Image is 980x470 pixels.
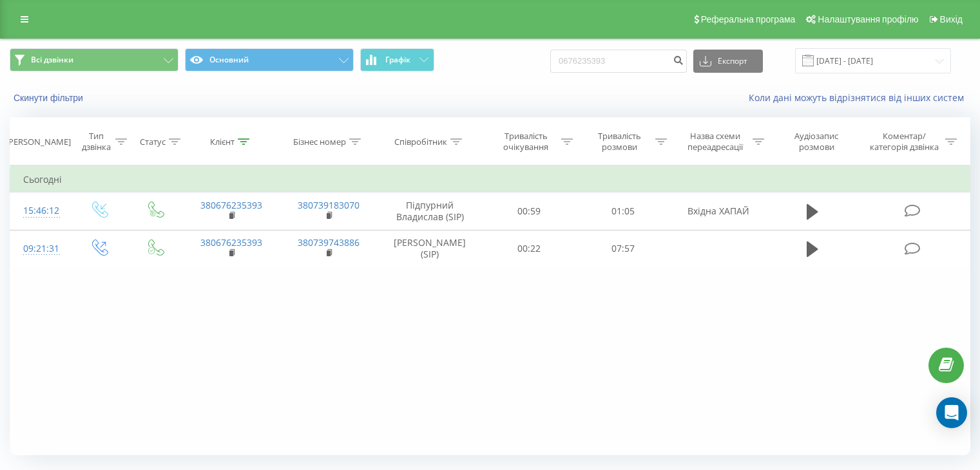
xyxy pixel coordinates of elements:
td: Сьогодні [10,167,970,193]
div: Тривалість очікування [494,131,559,153]
td: 00:59 [483,193,576,230]
div: Статус [140,136,166,147]
div: Open Intercom Messenger [936,397,967,428]
td: [PERSON_NAME] (SIP) [378,230,483,267]
div: Назва схеми переадресації [682,131,749,153]
input: Пошук за номером [550,50,687,73]
div: Тип дзвінка [81,131,111,153]
td: 00:22 [483,230,576,267]
div: [PERSON_NAME] [6,136,71,147]
button: Скинути фільтри [10,92,90,104]
a: 380739743886 [298,236,360,249]
span: Всі дзвінки [31,55,73,65]
td: Підпурний Владислав (SIP) [378,193,483,230]
button: Експорт [693,50,763,73]
a: 380676235393 [200,236,262,249]
span: Графік [385,55,410,64]
button: Основний [185,48,354,71]
span: Реферальна програма [701,14,796,24]
div: 15:46:12 [23,198,57,223]
td: 07:57 [576,230,669,267]
div: Бізнес номер [293,136,346,147]
span: Вихід [940,14,963,24]
div: Тривалість розмови [588,131,652,153]
td: 01:05 [576,193,669,230]
div: 09:21:31 [23,236,57,261]
div: Коментар/категорія дзвінка [867,131,942,153]
button: Графік [360,48,434,71]
a: 380739183070 [298,199,360,211]
td: Вхідна ХАПАЙ [669,193,767,230]
button: Всі дзвінки [10,48,178,71]
div: Співробітник [394,136,447,147]
a: Коли дані можуть відрізнятися вiд інших систем [749,91,970,104]
span: Налаштування профілю [818,14,918,24]
div: Аудіозапис розмови [779,131,854,153]
div: Клієнт [210,136,235,147]
a: 380676235393 [200,199,262,211]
